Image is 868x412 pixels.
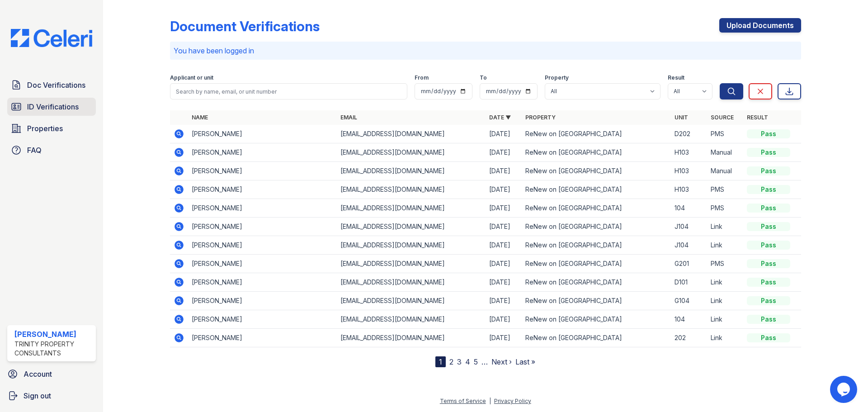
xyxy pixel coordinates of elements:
[747,278,790,287] div: Pass
[486,162,522,180] td: [DATE]
[337,143,486,162] td: [EMAIL_ADDRESS][DOMAIN_NAME]
[747,166,790,175] div: Pass
[671,236,707,255] td: J104
[486,143,522,162] td: [DATE]
[707,199,743,218] td: PMS
[522,180,670,199] td: ReNew on [GEOGRAPHIC_DATA]
[707,255,743,273] td: PMS
[337,329,486,347] td: [EMAIL_ADDRESS][DOMAIN_NAME]
[7,119,96,137] a: Properties
[7,76,96,94] a: Doc Verifications
[522,255,670,273] td: ReNew on [GEOGRAPHIC_DATA]
[188,199,337,218] td: [PERSON_NAME]
[465,357,470,366] a: 4
[525,114,556,121] a: Property
[489,398,491,404] div: |
[337,199,486,218] td: [EMAIL_ADDRESS][DOMAIN_NAME]
[515,357,535,366] a: Last »
[522,273,670,292] td: ReNew on [GEOGRAPHIC_DATA]
[188,218,337,236] td: [PERSON_NAME]
[671,199,707,218] td: 104
[747,222,790,231] div: Pass
[337,255,486,273] td: [EMAIL_ADDRESS][DOMAIN_NAME]
[486,180,522,199] td: [DATE]
[711,114,734,121] a: Source
[707,218,743,236] td: Link
[337,292,486,310] td: [EMAIL_ADDRESS][DOMAIN_NAME]
[188,162,337,180] td: [PERSON_NAME]
[188,273,337,292] td: [PERSON_NAME]
[522,236,670,255] td: ReNew on [GEOGRAPHIC_DATA]
[4,365,99,383] a: Account
[449,357,453,366] a: 2
[671,125,707,143] td: D202
[188,180,337,199] td: [PERSON_NAME]
[486,125,522,143] td: [DATE]
[24,369,52,379] span: Account
[486,329,522,347] td: [DATE]
[188,292,337,310] td: [PERSON_NAME]
[522,125,670,143] td: ReNew on [GEOGRAPHIC_DATA]
[337,218,486,236] td: [EMAIL_ADDRESS][DOMAIN_NAME]
[671,292,707,310] td: G104
[491,357,512,366] a: Next ›
[340,114,357,121] a: Email
[27,80,85,90] span: Doc Verifications
[671,310,707,329] td: 104
[747,204,790,213] div: Pass
[747,333,790,342] div: Pass
[27,145,42,156] span: FAQ
[671,273,707,292] td: D101
[486,218,522,236] td: [DATE]
[4,387,99,405] a: Sign out
[747,296,790,305] div: Pass
[337,125,486,143] td: [EMAIL_ADDRESS][DOMAIN_NAME]
[14,329,92,340] div: [PERSON_NAME]
[188,255,337,273] td: [PERSON_NAME]
[707,273,743,292] td: Link
[174,45,797,56] p: You have been logged in
[170,83,407,99] input: Search by name, email, or unit number
[337,273,486,292] td: [EMAIL_ADDRESS][DOMAIN_NAME]
[188,310,337,329] td: [PERSON_NAME]
[747,259,790,268] div: Pass
[671,180,707,199] td: H103
[415,74,429,81] label: From
[522,292,670,310] td: ReNew on [GEOGRAPHIC_DATA]
[188,236,337,255] td: [PERSON_NAME]
[337,310,486,329] td: [EMAIL_ADDRESS][DOMAIN_NAME]
[27,123,63,134] span: Properties
[188,329,337,347] td: [PERSON_NAME]
[675,114,688,121] a: Unit
[707,292,743,310] td: Link
[671,162,707,180] td: H103
[474,357,478,366] a: 5
[747,241,790,250] div: Pass
[486,236,522,255] td: [DATE]
[188,125,337,143] td: [PERSON_NAME]
[671,218,707,236] td: J104
[522,162,670,180] td: ReNew on [GEOGRAPHIC_DATA]
[494,398,531,404] a: Privacy Policy
[707,143,743,162] td: Manual
[440,398,486,404] a: Terms of Service
[481,356,488,367] span: …
[489,114,511,121] a: Date ▼
[707,310,743,329] td: Link
[707,236,743,255] td: Link
[188,143,337,162] td: [PERSON_NAME]
[545,74,569,81] label: Property
[14,340,92,358] div: Trinity Property Consultants
[27,101,79,112] span: ID Verifications
[830,376,859,403] iframe: chat widget
[707,180,743,199] td: PMS
[707,329,743,347] td: Link
[170,74,213,81] label: Applicant or unit
[522,218,670,236] td: ReNew on [GEOGRAPHIC_DATA]
[337,162,486,180] td: [EMAIL_ADDRESS][DOMAIN_NAME]
[457,357,462,366] a: 3
[486,273,522,292] td: [DATE]
[7,98,96,116] a: ID Verifications
[747,129,790,138] div: Pass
